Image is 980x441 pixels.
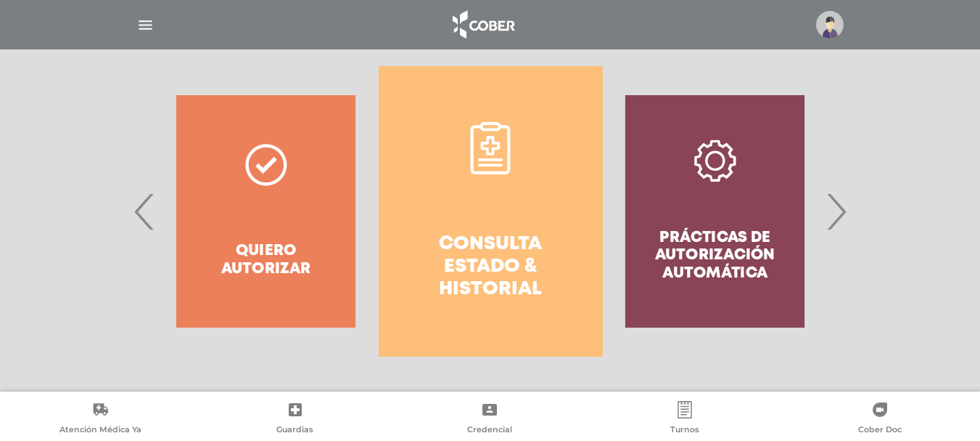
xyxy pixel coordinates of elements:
a: Turnos [588,401,783,438]
a: Cober Doc [782,401,977,438]
h4: Consulta estado & historial [405,233,577,302]
a: Guardias [198,401,393,438]
a: Consulta estado & historial [379,66,603,357]
span: Next [822,172,850,251]
a: Credencial [392,401,588,438]
img: logo_cober_home-white.png [445,7,521,42]
span: Turnos [670,424,699,437]
span: Atención Médica Ya [59,424,141,437]
span: Cober Doc [858,424,902,437]
span: Guardias [276,424,313,437]
img: Cober_menu-lines-white.svg [136,16,155,34]
span: Previous [131,172,159,251]
a: Atención Médica Ya [3,401,198,438]
span: Credencial [467,424,512,437]
img: profile-placeholder.svg [816,11,844,39]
